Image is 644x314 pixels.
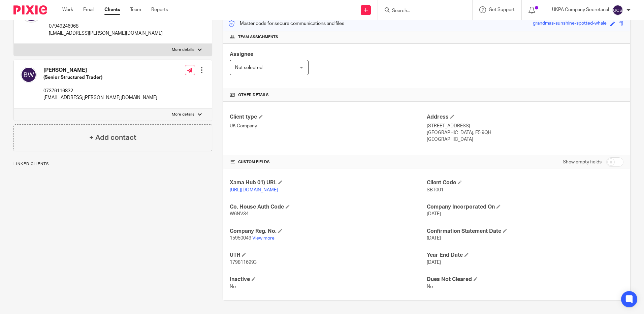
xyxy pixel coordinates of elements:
h4: Xama Hub 01) URL [230,179,426,186]
span: [DATE] [427,236,441,241]
span: Get Support [489,7,515,12]
p: [EMAIL_ADDRESS][PERSON_NAME][DOMAIN_NAME] [49,30,163,37]
p: More details [172,47,194,53]
span: 1798116993 [230,260,257,265]
a: Clients [104,6,120,13]
a: View more [252,236,275,241]
span: Not selected [235,65,262,70]
span: No [427,284,433,289]
h4: CUSTOM FIELDS [230,159,426,165]
h4: Inactive [230,276,426,283]
img: svg%3E [21,67,37,83]
span: SBT001 [427,188,444,192]
p: [GEOGRAPHIC_DATA] [427,136,623,143]
p: Linked clients [13,161,212,167]
h4: Company Incorporated On [427,203,623,211]
h4: Year End Date [427,252,623,259]
a: Team [130,6,141,13]
h4: Company Reg. No. [230,228,426,235]
p: [STREET_ADDRESS] [427,123,623,129]
h4: [PERSON_NAME] [43,67,157,74]
a: Work [62,6,73,13]
span: Assignee [230,52,253,57]
p: More details [172,112,194,117]
p: UK Company [230,123,426,129]
a: Reports [151,6,168,13]
h4: Dues Not Cleared [427,276,623,283]
span: [DATE] [427,260,441,265]
span: Team assignments [238,34,278,40]
span: [DATE] [427,212,441,216]
a: Email [83,6,94,13]
input: Search [391,8,452,14]
p: UKPA Company Secretarial [552,6,609,13]
h4: Co. House Auth Code [230,203,426,211]
p: [GEOGRAPHIC_DATA], E5 9QH [427,129,623,136]
h4: Client Code [427,179,623,186]
div: grandmas-sunshine-spotted-whale [533,20,607,28]
p: Master code for secure communications and files [228,20,344,27]
span: No [230,284,236,289]
a: [URL][DOMAIN_NAME] [230,188,278,192]
span: W6NV34 [230,212,249,216]
img: svg%3E [612,5,623,15]
p: [EMAIL_ADDRESS][PERSON_NAME][DOMAIN_NAME] [43,94,157,101]
h4: Address [427,114,623,121]
span: 15950049 [230,236,251,241]
h5: (Senior Structured Trader) [43,74,157,81]
h4: UTR [230,252,426,259]
p: 07949246968 [49,23,163,30]
h4: Confirmation Statement Date [427,228,623,235]
h4: + Add contact [89,132,136,143]
h4: Client type [230,114,426,121]
img: Pixie [13,5,47,14]
label: Show empty fields [563,159,602,165]
p: 07376116832 [43,88,157,94]
span: Other details [238,92,269,98]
